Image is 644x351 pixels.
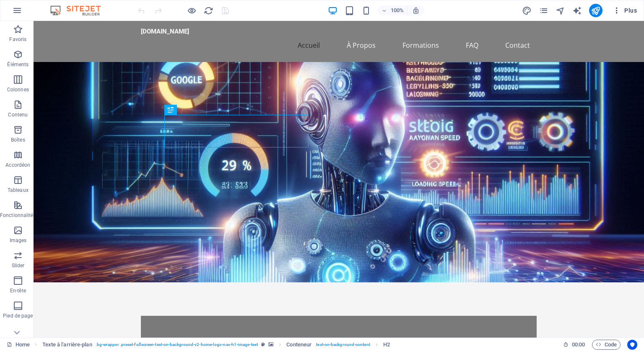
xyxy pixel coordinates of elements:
span: Cliquez pour sélectionner. Double-cliquez pour modifier. [286,340,312,350]
button: text_generator [572,5,582,15]
p: Accordéon [5,162,30,168]
p: Pied de page [3,312,33,319]
i: Cet élément est une présélection personnalisable. [261,342,265,347]
button: design [522,5,532,15]
a: Cliquez pour annuler la sélection. Double-cliquez pour ouvrir Pages. [7,340,30,350]
p: Images [10,237,27,244]
button: reload [203,5,213,15]
span: Code [596,340,617,350]
span: . text-on-background-content [315,340,370,350]
button: navigator [556,5,566,15]
button: Code [592,340,621,350]
i: Pages (Ctrl+Alt+S) [539,6,548,15]
i: Navigateur [556,6,565,15]
nav: breadcrumb [42,340,390,350]
i: Design (Ctrl+Alt+Y) [522,6,532,15]
span: Cliquez pour sélectionner. Double-cliquez pour modifier. [383,340,390,350]
p: En-tête [10,287,26,294]
p: Tableaux [8,187,29,194]
h6: Durée de la session [563,340,585,350]
h6: 100% [390,5,404,15]
span: Cliquez pour sélectionner. Double-cliquez pour modifier. [42,340,92,350]
p: Slider [12,262,25,269]
i: Lors du redimensionnement, ajuster automatiquement le niveau de zoom en fonction de l'appareil sé... [412,7,420,14]
i: Cet élément contient un arrière-plan. [268,342,273,347]
button: publish [589,4,602,17]
span: 00 00 [572,340,585,350]
p: Boîtes [11,137,25,143]
i: AI Writer [572,6,582,15]
button: Plus [609,4,640,17]
p: Colonnes [7,86,29,93]
i: Actualiser la page [204,6,213,15]
p: Éléments [7,61,29,68]
img: Editor Logo [48,5,111,15]
span: : [578,341,579,348]
p: Contenu [8,111,28,118]
button: pages [539,5,549,15]
button: Usercentrics [627,340,637,350]
i: Publier [591,6,600,15]
p: Favoris [9,36,26,43]
span: . bg-wrapper .preset-fullscreen-text-on-background-v2-home-logo-nav-h1-image-text [96,340,258,350]
span: Plus [613,6,637,15]
button: 100% [378,5,408,15]
button: Cliquez ici pour quitter le mode Aperçu et poursuivre l'édition. [187,5,197,15]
